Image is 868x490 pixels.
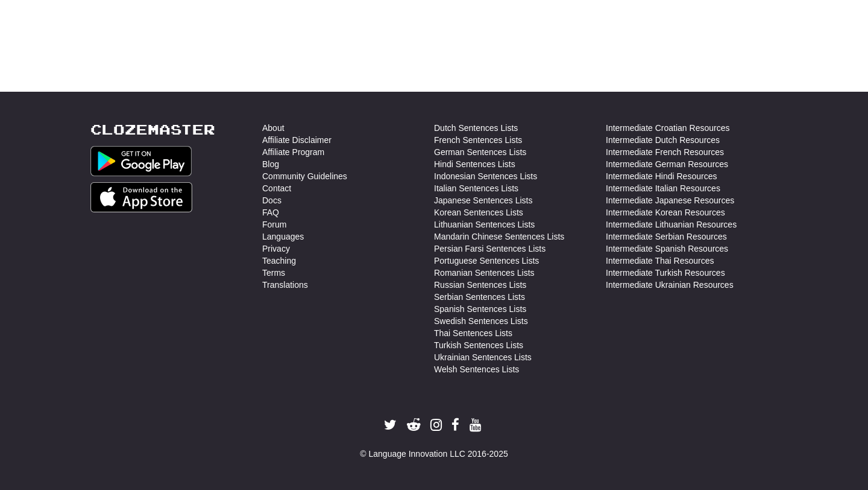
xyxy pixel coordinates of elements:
[262,231,304,243] a: Languages
[606,170,717,182] a: Intermediate Hindi Resources
[262,206,279,218] a: FAQ
[434,267,535,279] a: Romanian Sentences Lists
[434,243,546,255] a: Persian Farsi Sentences Lists
[606,206,725,218] a: Intermediate Korean Resources
[434,291,525,303] a: Serbian Sentences Lists
[434,303,526,315] a: Spanish Sentences Lists
[262,134,332,146] a: Affiliate Disclaimer
[262,182,291,194] a: Contact
[606,134,720,146] a: Intermediate Dutch Resources
[90,448,778,460] div: © Language Innovation LLC 2016-2025
[606,279,734,291] a: Intermediate Ukrainian Resources
[262,122,285,134] a: About
[434,255,539,267] a: Portuguese Sentences Lists
[262,243,290,255] a: Privacy
[606,243,728,255] a: Intermediate Spanish Resources
[262,255,296,267] a: Teaching
[434,351,532,363] a: Ukrainian Sentences Lists
[262,194,281,206] a: Docs
[434,134,522,146] a: French Sentences Lists
[606,255,714,267] a: Intermediate Thai Resources
[90,182,192,212] img: Get it on App Store
[434,122,518,134] a: Dutch Sentences Lists
[606,182,720,194] a: Intermediate Italian Resources
[434,170,537,182] a: Indonesian Sentences Lists
[606,122,729,134] a: Intermediate Croatian Resources
[434,363,519,375] a: Welsh Sentences Lists
[434,231,564,243] a: Mandarin Chinese Sentences Lists
[90,146,192,176] img: Get it on Google Play
[606,267,725,279] a: Intermediate Turkish Resources
[262,279,308,291] a: Translations
[262,146,324,158] a: Affiliate Program
[606,218,737,231] a: Intermediate Lithuanian Resources
[434,182,518,194] a: Italian Sentences Lists
[434,206,523,218] a: Korean Sentences Lists
[606,231,727,243] a: Intermediate Serbian Resources
[606,158,728,170] a: Intermediate German Resources
[434,158,515,170] a: Hindi Sentences Lists
[262,158,279,170] a: Blog
[262,267,285,279] a: Terms
[434,218,535,231] a: Lithuanian Sentences Lists
[434,315,528,327] a: Swedish Sentences Lists
[606,146,724,158] a: Intermediate French Resources
[262,170,347,182] a: Community Guidelines
[434,194,532,206] a: Japanese Sentences Lists
[606,194,734,206] a: Intermediate Japanese Resources
[434,339,523,351] a: Turkish Sentences Lists
[90,122,215,137] a: Clozemaster
[434,327,512,339] a: Thai Sentences Lists
[434,146,526,158] a: German Sentences Lists
[434,279,526,291] a: Russian Sentences Lists
[262,218,286,231] a: Forum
